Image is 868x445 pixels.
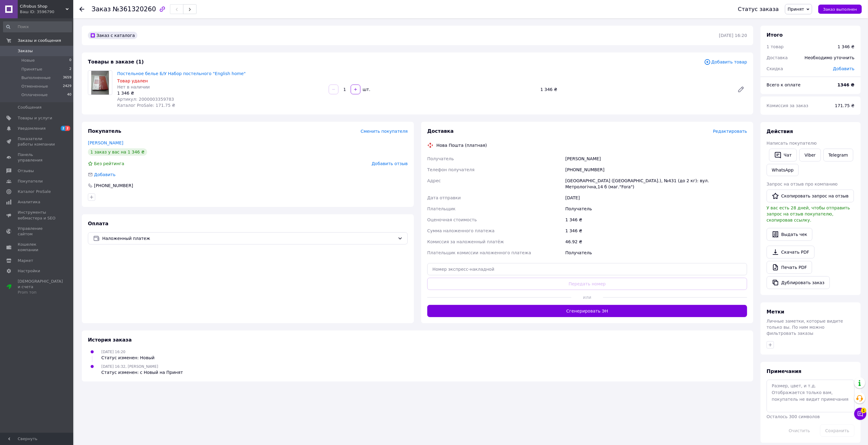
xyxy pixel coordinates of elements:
span: 0 [69,58,71,63]
span: Итого [767,32,783,38]
span: Плательщик комиссии наложенного платежа [427,250,531,255]
span: Панель управления [18,152,56,163]
span: Действия [767,128,793,134]
span: 2 [61,126,66,131]
div: Ваш ID: 3596790 [20,9,73,15]
span: Комиссия за наложенный платёж [427,239,504,244]
span: Покупатели [18,179,43,184]
span: Личные заметки, которые видите только вы. По ним можно фильтровать заказы [767,319,843,336]
span: Нет в наличии [117,85,150,89]
button: Скопировать запрос на отзыв [767,190,854,202]
span: Отмененные [21,84,48,89]
span: Настройки [18,268,40,274]
a: Viber [799,149,821,161]
img: Постельное белье Б/У Набор постельного "English home" [91,71,109,95]
span: Каталог ProSale: 171.75 ₴ [117,103,175,108]
div: [PHONE_NUMBER] [564,164,748,175]
div: [PHONE_NUMBER] [93,183,134,189]
span: 171.75 ₴ [835,103,855,108]
span: Заказы [18,48,33,54]
span: 2 [65,126,70,131]
span: Запрос на отзыв про компанию [767,182,838,186]
span: Сообщения [18,105,42,110]
span: Покупатель [88,128,121,134]
span: 1 [861,408,866,413]
span: Дата отправки [427,195,461,200]
span: Всего к оплате [767,82,801,87]
div: Необходимо уточнить [801,51,858,64]
a: [PERSON_NAME] [88,140,123,145]
span: Наложенный платеж [102,235,395,242]
span: Каталог ProSale [18,189,51,194]
span: Маркет [18,258,33,263]
span: или [571,294,603,300]
div: Статус изменен: с Новый на Принят [101,369,183,375]
span: №361320260 [113,5,156,13]
span: История заказа [88,337,132,343]
span: Доставка [767,55,788,60]
span: Уведомления [18,126,45,131]
div: Нова Пошта (платная) [435,142,488,148]
span: Без рейтинга [94,161,124,166]
div: Вернуться назад [79,6,84,12]
span: 2 [69,67,71,72]
div: [DATE] [564,192,748,203]
span: Телефон получателя [427,167,475,172]
span: Cifrobus Shop [20,4,66,9]
span: Добавить товар [704,59,747,65]
div: Получатель [564,203,748,214]
span: Товары в заказе (1) [88,59,144,65]
span: Кошелек компании [18,242,56,253]
div: Заказ с каталога [88,32,137,39]
span: Товар удален [117,78,148,83]
span: Заказы и сообщения [18,38,61,43]
a: Скачать PDF [767,246,815,259]
span: Редактировать [713,129,747,134]
button: Чат [769,149,797,161]
span: [DATE] 16:32, [PERSON_NAME] [101,364,158,369]
span: 1 товар [767,44,784,49]
span: 3659 [63,75,71,81]
button: Дублировать заказ [767,276,830,289]
span: Заказ [92,5,111,13]
span: Новые [21,58,35,63]
div: 1 346 ₴ [538,85,732,94]
span: Отзывы [18,168,34,174]
div: 1 346 ₴ [838,44,855,50]
span: Управление сайтом [18,226,56,237]
span: Добавить [833,66,855,71]
span: Осталось 300 символов [767,414,820,419]
span: Принят [788,7,804,12]
span: Комиссия за заказ [767,103,808,108]
span: Сменить покупателя [361,129,408,134]
span: Выполненные [21,75,51,81]
span: Принятые [21,67,42,72]
div: 1 346 ₴ [117,90,324,96]
span: Плательщик [427,206,456,211]
div: 1 346 ₴ [564,214,748,225]
span: Показатели работы компании [18,136,56,147]
span: Заказ выполнен [823,7,857,12]
div: 1 заказ у вас на 1 346 ₴ [88,148,147,156]
span: Артикул: 2000003359783 [117,97,174,102]
input: Поиск [3,21,72,32]
span: 2429 [63,84,71,89]
div: 46.92 ₴ [564,236,748,247]
input: Номер экспресс-накладной [427,263,747,275]
span: У вас есть 28 дней, чтобы отправить запрос на отзыв покупателю, скопировав ссылку. [767,205,850,222]
span: [DEMOGRAPHIC_DATA] и счета [18,279,63,295]
span: Адрес [427,178,441,183]
span: Примечания [767,368,801,374]
span: Добавить [94,172,115,177]
span: Получатель [427,156,454,161]
span: Метки [767,309,784,315]
span: Добавить отзыв [372,161,408,166]
div: Статус изменен: Новый [101,355,154,361]
button: Заказ выполнен [818,5,862,14]
a: Печать PDF [767,261,812,274]
div: Статус заказа [738,6,779,12]
span: [DATE] 16:20 [101,350,125,354]
div: Prom топ [18,290,63,295]
span: Оплата [88,221,108,226]
a: Редактировать [735,83,747,96]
